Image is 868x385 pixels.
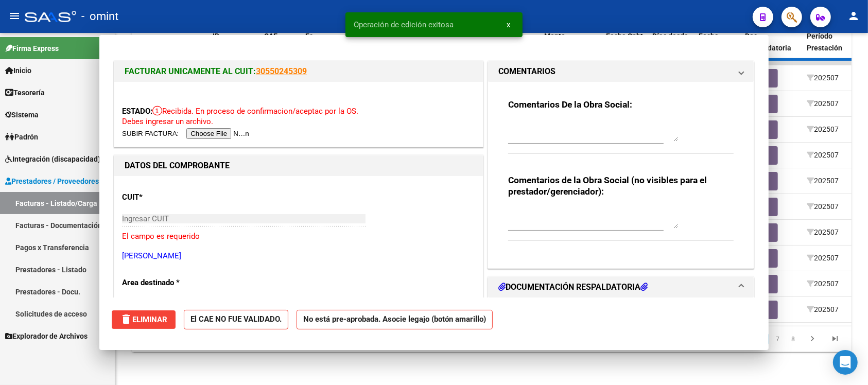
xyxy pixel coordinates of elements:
span: Explorador de Archivos [5,330,88,342]
span: Operación de edición exitosa [354,20,454,30]
strong: DATOS DEL COMPROBANTE [125,161,230,170]
span: x [507,20,510,29]
span: Recibida. En proceso de confirmacion/aceptac por la OS. [152,107,358,116]
span: Padrón [5,131,38,143]
button: Eliminar [112,310,176,329]
p: Area destinado * [122,277,228,289]
h1: DOCUMENTACIÓN RESPALDATORIA [498,281,648,293]
mat-icon: person [847,10,860,22]
datatable-header-cell: Doc Respaldatoria [741,25,803,71]
span: 202507 [807,202,839,211]
span: Sistema [5,109,39,120]
span: 202507 [807,177,839,185]
span: 202507 [807,228,839,236]
span: Firma Express [5,43,59,54]
mat-expansion-panel-header: DOCUMENTACIÓN RESPALDATORIA [488,277,754,297]
span: Tesorería [5,87,45,98]
strong: Comentarios De la Obra Social: [508,99,632,110]
span: 202507 [807,74,839,82]
p: [PERSON_NAME] [122,250,475,262]
span: 202507 [807,279,839,288]
strong: El CAE NO FUE VALIDADO. [184,310,288,330]
h1: COMENTARIOS [498,65,555,78]
span: Prestadores / Proveedores [5,176,99,187]
span: - omint [81,5,118,28]
span: 202507 [807,151,839,159]
span: Período Prestación [807,32,842,52]
strong: Comentarios de la Obra Social (no visibles para el prestador/gerenciador): [508,175,707,197]
span: 202507 [807,99,839,108]
strong: No está pre-aprobada. Asocie legajo (botón amarillo) [297,310,493,330]
span: ESTADO: [122,107,152,116]
mat-expansion-panel-header: COMENTARIOS [488,61,754,82]
mat-icon: menu [8,10,21,22]
span: 202507 [807,305,839,313]
span: FACTURAR UNICAMENTE AL CUIT: [125,66,256,76]
a: 30550245309 [256,66,307,76]
div: COMENTARIOS [488,82,754,268]
div: Open Intercom Messenger [833,350,858,375]
span: 202507 [807,254,839,262]
p: Debes ingresar un archivo. [122,116,475,128]
span: Inicio [5,65,31,76]
span: Integración (discapacidad) [5,153,100,165]
span: 202507 [807,125,839,133]
p: CUIT [122,191,228,203]
span: Eliminar [120,315,167,324]
mat-icon: delete [120,313,132,325]
datatable-header-cell: Período Prestación [803,25,859,71]
p: El campo es requerido [122,231,475,242]
button: x [498,15,518,34]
